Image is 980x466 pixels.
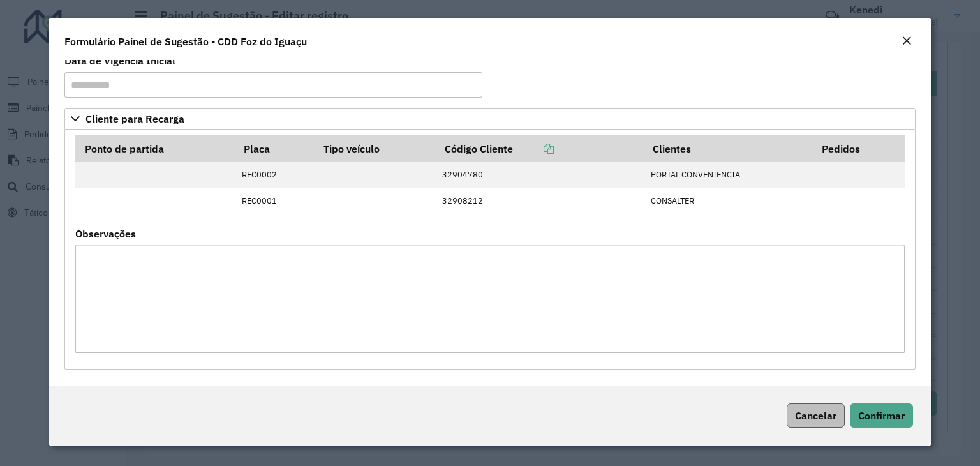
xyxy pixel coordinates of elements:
th: Ponto de partida [75,135,235,162]
h4: Formulário Painel de Sugestão - CDD Foz do Iguaçu [64,34,307,49]
td: PORTAL CONVENIENCIA [644,162,813,188]
span: Confirmar [858,409,905,422]
label: Data de Vigência Inicial [64,53,175,68]
th: Pedidos [813,135,905,162]
button: Close [898,33,916,50]
a: Cliente para Recarga [64,108,916,130]
a: Copiar [513,142,554,155]
th: Tipo veículo [315,135,436,162]
span: Cliente para Recarga [85,114,184,124]
span: Cancelar [795,409,836,422]
td: CONSALTER [644,188,813,213]
button: Cancelar [787,403,845,428]
div: Cliente para Recarga [64,130,916,370]
td: REC0001 [235,188,315,213]
td: 32908212 [436,188,644,213]
label: Observações [75,226,136,241]
th: Código Cliente [436,135,644,162]
em: Fechar [902,36,912,46]
td: REC0002 [235,162,315,188]
th: Clientes [644,135,813,162]
td: 32904780 [436,162,644,188]
button: Confirmar [850,403,913,428]
th: Placa [235,135,315,162]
